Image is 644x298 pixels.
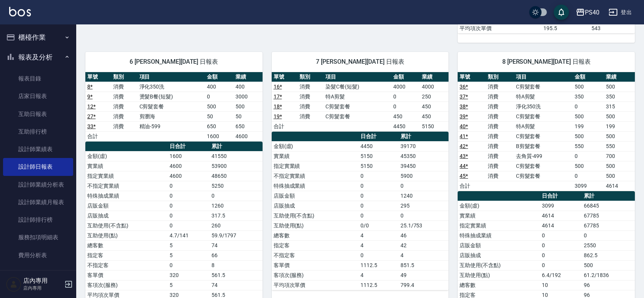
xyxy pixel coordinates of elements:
td: 不指定客 [85,260,168,270]
th: 業績 [604,72,635,82]
td: C剪髮套餐 [514,82,573,92]
td: 61.2/1836 [582,270,635,280]
td: 消費 [486,141,514,151]
div: PS40 [585,8,599,17]
td: 500 [573,111,604,121]
td: 59.9/1797 [210,230,263,240]
td: 67785 [582,211,635,221]
td: 客單價 [272,260,359,270]
th: 累計 [399,132,449,142]
td: 特A剪髮 [514,121,573,131]
td: 2550 [582,240,635,250]
td: 500 [604,161,635,171]
td: 店販金額 [85,201,168,211]
td: 消費 [111,111,137,121]
td: 店販抽成 [458,250,540,260]
td: 295 [399,201,449,211]
td: 0 [399,181,449,191]
td: 消費 [298,111,324,121]
td: 10 [540,280,582,290]
td: 0 [399,211,449,221]
table: a dense table [458,72,635,191]
td: 0 [168,221,210,230]
td: 4 [399,250,449,260]
td: 500 [205,101,234,111]
td: 客單價 [85,270,168,280]
td: C剪髮套餐 [138,101,205,111]
th: 項目 [138,72,205,82]
td: 合計 [458,181,486,191]
a: 店家日報表 [3,87,73,105]
td: 總客數 [272,230,359,240]
p: 店內專用 [23,285,62,292]
td: 合計 [85,131,111,141]
td: 450 [420,101,449,111]
td: 消費 [111,82,137,92]
th: 金額 [573,72,604,82]
td: 店販金額 [458,240,540,250]
td: 消費 [486,151,514,161]
td: 4000 [420,82,449,92]
td: 互助使用(不含點) [85,221,168,230]
th: 業績 [420,72,449,82]
td: 0 [573,101,604,111]
td: 消費 [111,121,137,131]
td: 4 [359,230,398,240]
td: 互助使用(不含點) [272,211,359,221]
td: 350 [604,92,635,101]
td: 4600 [234,131,262,141]
th: 金額 [391,72,420,82]
td: 消費 [486,171,514,181]
td: 互助使用(不含點) [458,260,540,270]
td: 500 [604,171,635,181]
td: 5150 [359,151,398,161]
td: 543 [590,23,635,33]
td: 96 [582,280,635,290]
td: 消費 [486,161,514,171]
td: 39170 [399,141,449,151]
td: 平均項次單價 [272,280,359,290]
span: 8 [PERSON_NAME][DATE] 日報表 [467,58,626,66]
td: 48650 [210,171,263,181]
td: 消費 [298,101,324,111]
td: 1240 [399,191,449,201]
td: 550 [604,141,635,151]
td: 45350 [399,151,449,161]
td: 0 [359,181,398,191]
td: 消費 [486,82,514,92]
td: 4450 [391,121,420,131]
td: 0 [168,211,210,221]
td: 199 [604,121,635,131]
td: 46 [399,230,449,240]
td: 染髮C餐(短髮) [324,82,391,92]
td: 0 [205,92,234,101]
td: 5 [168,250,210,260]
td: 400 [234,82,262,92]
td: 不指定實業績 [272,171,359,181]
td: 指定實業績 [458,221,540,230]
td: 店販金額 [272,191,359,201]
td: 指定實業績 [85,171,168,181]
th: 類別 [486,72,514,82]
a: 互助日報表 [3,105,73,123]
span: 6 [PERSON_NAME][DATE] 日報表 [95,58,253,66]
button: 報表及分析 [3,47,73,67]
td: 5150 [420,121,449,131]
td: 67785 [582,221,635,230]
table: a dense table [85,72,263,142]
td: 500 [582,260,635,270]
td: 0 [168,260,210,270]
td: 260 [210,221,263,230]
td: 862.5 [582,250,635,260]
td: 實業績 [85,161,168,171]
a: 設計師日報表 [3,158,73,176]
td: 總客數 [85,240,168,250]
td: 消費 [486,121,514,131]
a: 服務扣項明細表 [3,229,73,246]
td: 不指定實業績 [85,181,168,191]
td: 50 [234,111,262,121]
td: 851.5 [399,260,449,270]
td: 500 [604,82,635,92]
td: 400 [205,82,234,92]
td: C剪髮套餐 [514,161,573,171]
